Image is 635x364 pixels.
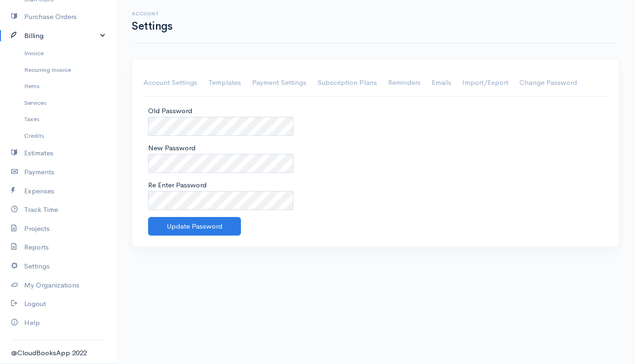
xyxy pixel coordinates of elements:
[148,106,192,116] label: Old Password
[148,180,207,191] label: Re Enter Password
[388,70,421,96] a: Reminders
[143,70,197,96] a: Account Settings
[132,20,172,32] h1: Settings
[519,70,577,96] a: Change Password
[317,70,377,96] a: Subscription Plans
[11,348,105,358] div: @CloudBooksApp 2022
[208,70,241,96] a: Templates
[148,217,241,236] button: Update Password
[252,70,306,96] a: Payment Settings
[462,70,508,96] a: Import/Export
[148,143,195,153] label: New Password
[432,70,451,96] a: Emails
[132,11,172,16] h6: Account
